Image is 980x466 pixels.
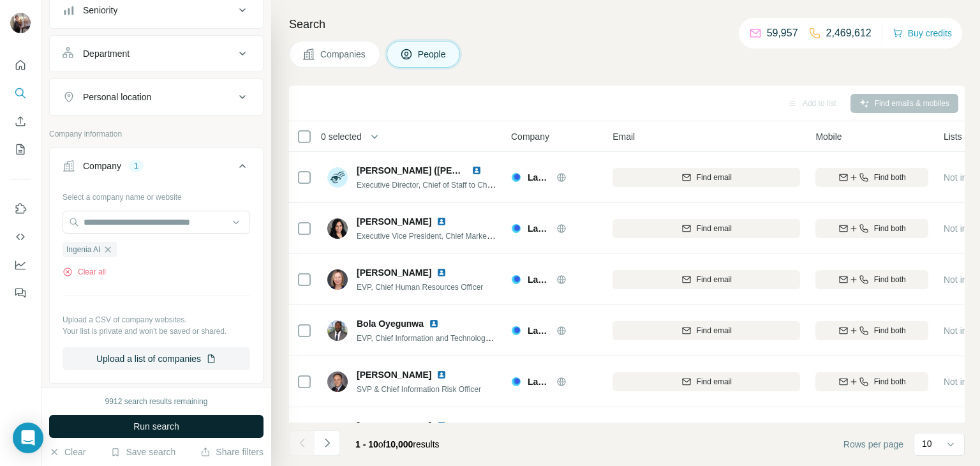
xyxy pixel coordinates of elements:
span: Find both [874,325,906,336]
span: of [378,439,386,449]
span: Find email [697,274,732,285]
div: Select a company name or website [63,186,250,203]
span: Find email [697,325,732,336]
span: Rows per page [843,438,903,451]
button: Enrich CSV [10,110,31,133]
div: Open Intercom Messenger [13,423,43,453]
button: Run search [49,415,264,438]
img: Avatar [327,269,348,290]
span: results [355,439,440,449]
img: LinkedIn logo [471,165,482,176]
img: Avatar [327,167,348,188]
button: Find both [815,321,928,340]
span: Find both [874,376,906,387]
button: Department [50,38,263,69]
span: Labcorp [528,273,550,286]
button: Find both [815,219,928,238]
span: Ingenia AI [66,244,100,255]
span: 10,000 [386,439,413,449]
img: Logo of Labcorp [511,326,521,336]
img: Logo of Labcorp [511,223,521,234]
span: Company [511,130,549,143]
button: Clear [49,446,85,458]
img: LinkedIn logo [436,267,447,278]
span: People [418,48,447,61]
button: Company1 [50,151,263,186]
button: Upload a list of companies [63,347,250,370]
span: Run search [133,420,179,433]
span: [PERSON_NAME] [357,368,431,381]
img: Avatar [327,320,348,341]
button: Search [10,82,31,105]
img: Logo of Labcorp [511,274,521,285]
img: Avatar [327,372,348,392]
img: Logo of Labcorp [511,377,521,387]
button: Quick start [10,54,31,77]
span: 0 selected [321,130,362,143]
button: Use Surfe API [10,225,31,248]
span: Labcorp [528,222,550,235]
img: LinkedIn logo [429,319,439,329]
button: Find email [612,270,800,289]
button: Feedback [10,282,31,304]
span: [PERSON_NAME] ([PERSON_NAME]) [PERSON_NAME] [357,165,592,176]
span: Find both [874,274,906,285]
button: My lists [10,138,31,161]
span: EVP, Chief Information and Technology Officer [357,333,514,343]
img: LinkedIn logo [436,216,447,227]
img: Logo of Labcorp [511,172,521,183]
button: Use Surfe on LinkedIn [10,197,31,220]
button: Dashboard [10,253,31,276]
button: Find both [815,270,928,289]
div: Department [83,47,130,60]
button: Find email [612,219,800,238]
button: Find email [612,372,800,391]
span: Bola Oyegunwa [357,317,424,330]
span: Find both [874,172,906,183]
span: EVP, Chief Human Resources Officer [357,283,483,292]
span: Companies [320,48,367,61]
button: Save search [110,446,175,458]
img: LinkedIn logo [436,370,447,380]
img: LinkedIn logo [436,421,447,431]
button: Buy credits [893,24,952,42]
span: Find email [697,172,732,183]
span: Mobile [815,130,842,143]
button: Clear all [63,266,106,278]
button: Navigate to next page [315,430,340,456]
img: Avatar [10,13,31,33]
button: Find email [612,168,800,187]
span: Labcorp [528,171,550,184]
div: Personal location [83,91,151,103]
span: Labcorp [528,375,550,388]
p: Company information [49,128,264,140]
span: Lists [944,130,962,143]
button: Share filters [200,446,264,458]
button: Personal location [50,82,263,112]
span: SVP & Chief Information Risk Officer [357,385,481,394]
div: Seniority [83,4,117,17]
div: 9912 search results remaining [105,396,208,407]
span: Find email [697,376,732,387]
button: Find both [815,168,928,187]
span: Email [612,130,635,143]
span: Find email [697,223,732,234]
span: Labcorp [528,324,550,337]
span: Find both [874,223,906,234]
img: Avatar [327,423,348,443]
p: Your list is private and won't be saved or shared. [63,326,250,337]
p: 59,957 [767,26,798,41]
span: [PERSON_NAME] [357,215,431,228]
p: Upload a CSV of company websites. [63,314,250,326]
span: 1 - 10 [355,439,378,449]
button: Find email [612,321,800,340]
p: 2,469,612 [826,26,872,41]
span: [PERSON_NAME] [357,419,431,432]
p: 10 [922,437,932,450]
img: Avatar [327,218,348,239]
span: Executive Director, Chief of Staff to Chairman & CEO [357,179,537,190]
div: Company [83,160,121,172]
span: [PERSON_NAME] [357,266,431,279]
div: 1 [129,160,144,172]
span: Executive Vice President, Chief Marketing Officer and Consumer Lead [357,230,595,241]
